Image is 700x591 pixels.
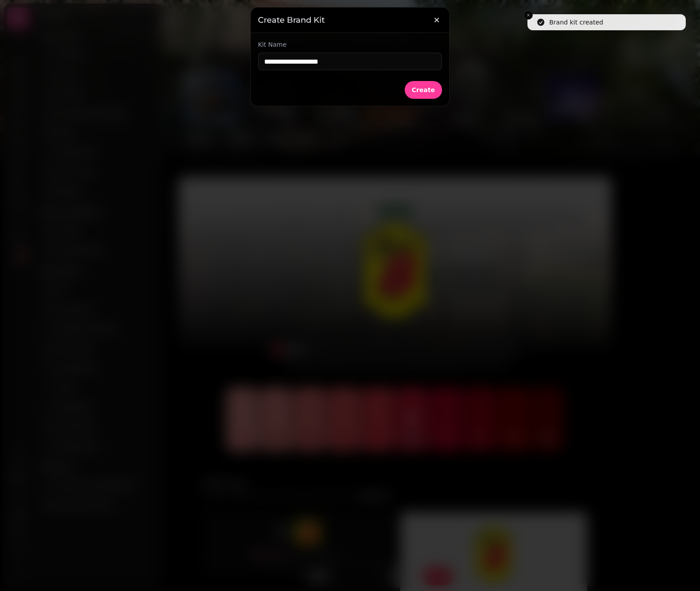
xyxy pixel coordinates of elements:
button: Close toast [524,11,533,20]
h3: Create Brand Kit [258,15,442,25]
div: Brand kit created [549,18,603,27]
span: Create [412,87,435,93]
button: Create [405,81,442,99]
label: Kit Name [258,40,442,49]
